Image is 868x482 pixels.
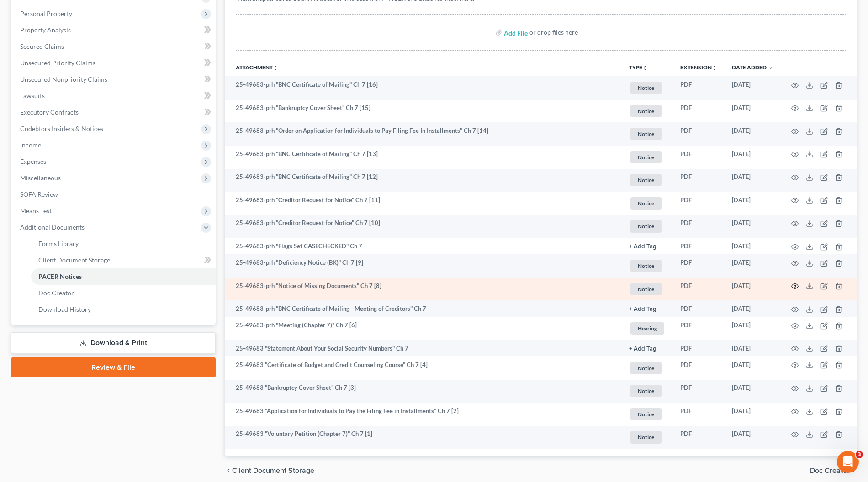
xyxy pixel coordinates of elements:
[725,254,780,278] td: [DATE]
[629,383,666,398] a: Notice
[732,64,773,71] a: Date Added expand_more
[225,146,622,169] td: 25-49683-prh "BNC Certificate of Mailing" Ch 7 [13]
[225,254,622,278] td: 25-49683-prh "Deficiency Notice (BK)" Ch 7 [9]
[225,192,622,215] td: 25-49683-prh "Creditor Request for Notice" Ch 7 [11]
[225,300,622,317] td: 25-49683-prh "BNC Certificate of Mailing - Meeting of Creditors" Ch 7
[13,88,216,104] a: Lawsuits
[629,104,666,119] a: Notice
[673,300,725,317] td: PDF
[629,150,666,165] a: Notice
[20,10,72,17] span: Personal Property
[673,100,725,123] td: PDF
[20,141,41,149] span: Income
[31,252,216,268] a: Client Document Storage
[11,357,216,377] a: Review & File
[725,122,780,146] td: [DATE]
[20,223,85,231] span: Additional Documents
[642,65,648,71] i: unfold_more
[673,169,725,192] td: PDF
[31,268,216,285] a: PACER Notices
[20,26,71,34] span: Property Analysis
[630,105,662,117] span: Notice
[680,64,717,71] a: Extensionunfold_more
[630,385,662,397] span: Notice
[725,169,780,192] td: [DATE]
[232,467,314,474] span: Client Document Storage
[225,238,622,254] td: 25-49683-prh "Flags Set CASECHECKED" Ch 7
[712,65,717,71] i: unfold_more
[13,22,216,38] a: Property Analysis
[225,317,622,340] td: 25-49683-prh "Meeting (Chapter 7)" Ch 7 [6]
[629,346,656,352] button: + Add Tag
[629,430,666,445] a: Notice
[673,146,725,169] td: PDF
[20,92,45,100] span: Lawsuits
[673,254,725,278] td: PDF
[725,300,780,317] td: [DATE]
[725,76,780,100] td: [DATE]
[20,125,103,132] span: Codebtors Insiders & Notices
[725,215,780,238] td: [DATE]
[225,340,622,356] td: 25-49683 "Statement About Your Social Security Numbers" Ch 7
[673,403,725,426] td: PDF
[225,278,622,301] td: 25-49683-prh "Notice of Missing Documents" Ch 7 [8]
[630,362,662,374] span: Notice
[630,128,662,140] span: Notice
[673,426,725,449] td: PDF
[673,340,725,356] td: PDF
[837,451,859,473] iframe: Intercom live chat
[673,238,725,254] td: PDF
[630,220,662,232] span: Notice
[673,122,725,146] td: PDF
[529,28,578,37] div: or drop files here
[225,380,622,403] td: 25-49683 "Bankruptcy Cover Sheet" Ch 7 [3]
[725,238,780,254] td: [DATE]
[20,42,64,50] span: Secured Claims
[725,426,780,449] td: [DATE]
[225,169,622,192] td: 25-49683-prh "BNC Certificate of Mailing" Ch 7 [12]
[225,467,232,474] i: chevron_left
[630,174,662,186] span: Notice
[630,408,662,420] span: Notice
[225,215,622,238] td: 25-49683-prh "Creditor Request for Notice" Ch 7 [10]
[38,305,91,313] span: Download History
[225,403,622,426] td: 25-49683 "Application for Individuals to Pay the Filing Fee in Installments" Ch 7 [2]
[725,192,780,215] td: [DATE]
[20,59,95,67] span: Unsecured Priority Claims
[630,283,662,295] span: Notice
[725,146,780,169] td: [DATE]
[629,126,666,141] a: Notice
[725,317,780,340] td: [DATE]
[725,278,780,301] td: [DATE]
[13,186,216,203] a: SOFA Review
[629,258,666,273] a: Notice
[630,322,664,335] span: Hearing
[13,104,216,120] a: Executory Contracts
[673,215,725,238] td: PDF
[630,431,662,443] span: Notice
[31,236,216,252] a: Forms Library
[673,76,725,100] td: PDF
[856,451,863,458] span: 3
[629,304,666,313] a: + Add Tag
[629,219,666,234] a: Notice
[20,174,61,182] span: Miscellaneous
[673,356,725,380] td: PDF
[673,192,725,215] td: PDF
[13,38,216,55] a: Secured Claims
[629,173,666,188] a: Notice
[225,467,314,474] button: chevron_left Client Document Storage
[629,65,648,71] button: TYPEunfold_more
[38,289,74,297] span: Doc Creator
[630,197,662,210] span: Notice
[767,65,773,71] i: expand_more
[38,256,110,264] span: Client Document Storage
[225,100,622,123] td: 25-49683-prh "Bankruptcy Cover Sheet" Ch 7 [15]
[225,356,622,380] td: 25-49683 "Certificate of Budget and Credit Counseling Course" Ch 7 [4]
[13,71,216,88] a: Unsecured Nonpriority Claims
[629,80,666,95] a: Notice
[629,282,666,297] a: Notice
[629,321,666,336] a: Hearing
[630,82,662,94] span: Notice
[725,100,780,123] td: [DATE]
